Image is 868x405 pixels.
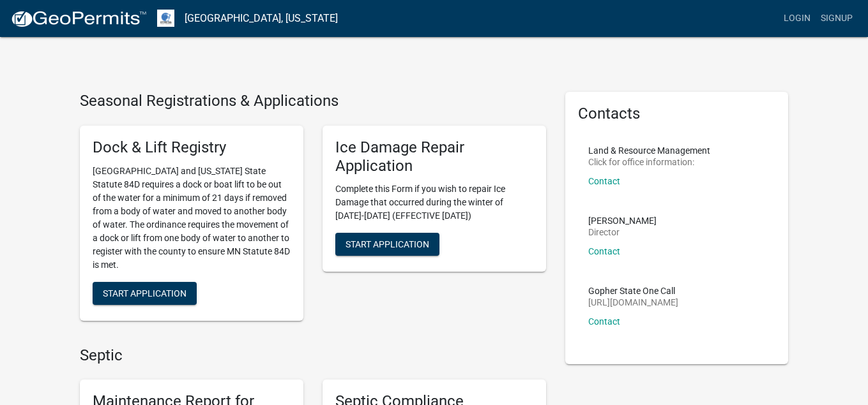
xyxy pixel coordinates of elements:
[335,138,533,175] h5: Ice Damage Repair Application
[588,146,710,155] p: Land & Resource Management
[103,288,187,298] span: Start Application
[80,92,546,110] h4: Seasonal Registrations & Applications
[779,6,816,31] a: Login
[93,165,291,272] p: [GEOGRAPHIC_DATA] and [US_STATE] State Statute 84D requires a dock or boat lift to be out of the ...
[578,105,776,123] h5: Contacts
[346,239,429,249] span: Start Application
[588,316,620,327] a: Contact
[588,228,657,237] p: Director
[157,10,174,27] img: Otter Tail County, Minnesota
[93,138,291,157] h5: Dock & Lift Registry
[185,8,338,29] a: [GEOGRAPHIC_DATA], [US_STATE]
[588,298,678,307] p: [URL][DOMAIN_NAME]
[93,282,197,305] button: Start Application
[80,346,546,365] h4: Septic
[588,246,620,256] a: Contact
[588,158,710,166] p: Click for office information:
[335,233,439,256] button: Start Application
[588,216,657,225] p: [PERSON_NAME]
[816,6,858,31] a: Signup
[588,176,620,186] a: Contact
[588,286,678,295] p: Gopher State One Call
[335,182,533,223] p: Complete this Form if you wish to repair Ice Damage that occurred during the winter of [DATE]-[DA...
